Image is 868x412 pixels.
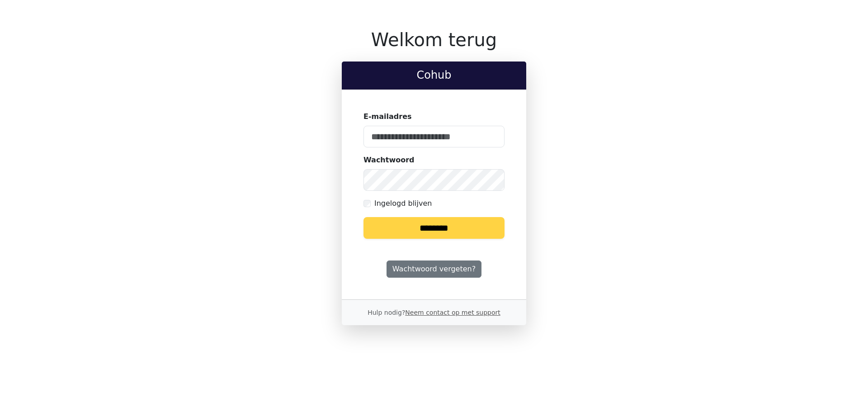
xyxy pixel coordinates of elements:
label: Ingelogd blijven [374,198,432,209]
a: Wachtwoord vergeten? [387,260,481,278]
h2: Cohub [349,69,519,82]
a: Neem contact op met support [405,309,500,316]
label: Wachtwoord [363,155,415,166]
label: E-mailadres [363,111,412,122]
small: Hulp nodig? [368,309,500,316]
h1: Welkom terug [342,29,526,51]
